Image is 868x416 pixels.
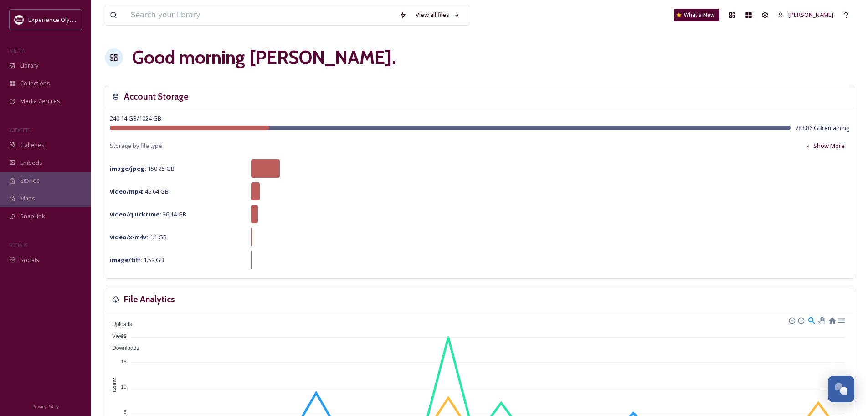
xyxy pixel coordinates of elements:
span: 1.59 GB [110,256,164,264]
div: Reset Zoom [828,316,836,324]
span: 150.25 GB [110,164,175,173]
div: Menu [837,316,845,324]
span: WIDGETS [9,126,30,133]
span: Galleries [20,141,45,149]
h3: File Analytics [124,293,175,306]
span: Storage by file type [110,142,162,150]
span: Maps [20,194,35,203]
span: Privacy Policy [32,404,59,410]
span: Library [20,61,38,70]
a: [PERSON_NAME] [773,6,838,24]
strong: video/mp4 : [110,187,144,195]
tspan: 20 [121,333,126,339]
span: Stories [20,176,40,185]
a: Privacy Policy [32,400,59,411]
span: Views [105,333,127,339]
strong: image/jpeg : [110,164,146,173]
span: Embeds [20,158,42,167]
strong: video/quicktime : [110,210,161,218]
div: Zoom Out [797,317,804,323]
span: 240.14 GB / 1024 GB [110,114,161,122]
span: SnapLink [20,212,45,221]
span: 36.14 GB [110,210,186,218]
span: Uploads [105,321,132,327]
div: Panning [818,317,823,323]
img: download.jpeg [15,15,24,24]
tspan: 5 [124,409,127,415]
span: SOCIALS [9,242,27,248]
tspan: 10 [121,384,126,390]
strong: video/x-m4v : [110,233,148,241]
span: Media Centres [20,97,60,105]
span: Experience Olympia [28,15,82,24]
span: 783.86 GB remaining [795,124,849,132]
input: Search your library [126,5,395,25]
text: Count [112,378,117,392]
strong: image/tiff : [110,256,142,264]
span: MEDIA [9,47,25,54]
span: 4.1 GB [110,233,167,241]
tspan: 15 [121,359,126,364]
h1: Good morning [PERSON_NAME] . [132,44,396,71]
span: 46.64 GB [110,187,169,195]
a: What's New [674,9,719,21]
span: [PERSON_NAME] [788,11,833,19]
h3: Account Storage [124,90,189,103]
div: Selection Zoom [807,316,815,324]
button: Open Chat [828,376,854,402]
a: View all files [411,6,464,24]
div: Zoom In [788,317,795,323]
span: Downloads [105,345,139,351]
span: Socials [20,256,39,264]
span: Collections [20,79,50,88]
button: Show More [801,137,849,155]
